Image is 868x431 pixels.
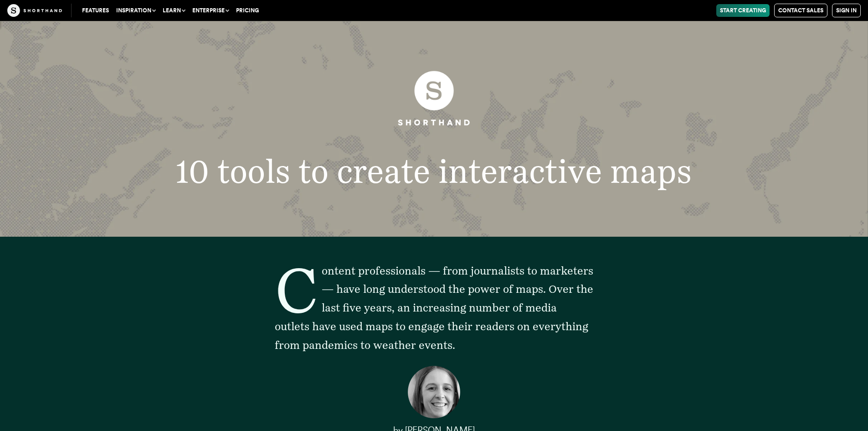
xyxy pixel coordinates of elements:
img: The Craft [7,4,62,17]
a: Features [78,4,113,17]
a: Sign in [832,4,861,17]
a: Start Creating [716,4,770,17]
a: Pricing [232,4,262,17]
button: Inspiration [113,4,159,17]
button: Enterprise [189,4,232,17]
span: Content professionals — from journalists to marketers — have long understood the power of maps. O... [275,264,593,352]
a: Contact Sales [774,4,827,17]
button: Learn [159,4,189,17]
h1: 10 tools to create interactive maps [138,155,730,187]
